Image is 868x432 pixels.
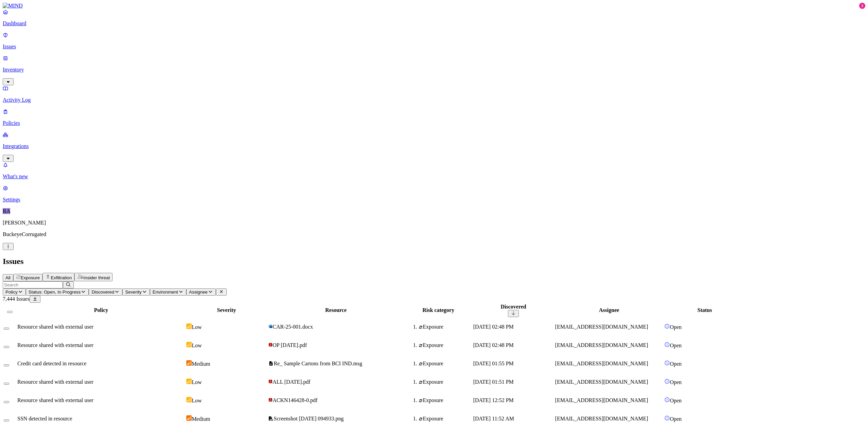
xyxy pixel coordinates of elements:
span: [EMAIL_ADDRESS][DOMAIN_NAME] [555,361,648,366]
div: Exposure [419,342,472,348]
span: [EMAIL_ADDRESS][DOMAIN_NAME] [555,324,648,330]
h2: Issues [3,257,865,266]
p: Integrations [3,143,865,149]
span: Screenshot [DATE] 094933.png [274,416,344,421]
a: Integrations [3,132,865,161]
a: Policies [3,109,865,126]
a: Issues [3,32,865,50]
img: status-open [664,415,670,421]
span: [DATE] 11:52 AM [473,416,514,421]
span: 7,444 Issues [3,296,30,302]
span: Resource shared with external user [17,342,93,348]
img: adobe-pdf [268,398,273,402]
p: Issues [3,44,865,50]
span: ALL [DATE].pdf [273,379,310,385]
span: [DATE] 02:48 PM [473,324,514,330]
div: Exposure [419,397,472,403]
span: Low [192,398,202,403]
button: Select row [4,419,9,421]
p: Policies [3,120,865,126]
span: [DATE] 01:55 PM [473,361,514,366]
img: status-open [664,379,670,384]
div: Discovered [473,304,554,310]
button: Select row [4,383,9,385]
span: Resource shared with external user [17,379,93,385]
a: Dashboard [3,9,865,27]
span: RA [3,208,10,214]
span: All [5,275,11,280]
span: Open [670,398,682,403]
span: Severity [125,289,141,295]
button: Select row [4,328,9,330]
div: Risk category [405,307,472,313]
span: [EMAIL_ADDRESS][DOMAIN_NAME] [555,397,648,403]
p: BuckeyeCorrugated [3,231,865,237]
div: 3 [859,3,865,9]
img: status-open [664,323,670,329]
img: severity-low [186,342,192,347]
p: Inventory [3,67,865,73]
span: [EMAIL_ADDRESS][DOMAIN_NAME] [555,416,648,421]
div: Assignee [555,307,663,313]
span: Medium [192,416,210,422]
span: Resource shared with external user [17,324,93,330]
p: [PERSON_NAME] [3,220,865,226]
img: severity-medium [186,415,192,421]
span: Low [192,343,202,348]
p: Dashboard [3,20,865,27]
div: Policy [17,307,185,313]
span: Environment [153,289,178,295]
div: Status [664,307,745,313]
span: Discovered [91,289,114,295]
img: microsoft-word [268,324,273,329]
span: [DATE] 12:52 PM [473,397,514,403]
div: Resource [268,307,404,313]
span: Insider threat [83,275,110,280]
span: Open [670,324,682,330]
span: Low [192,379,202,385]
span: [DATE] 01:51 PM [473,379,514,385]
p: What's new [3,173,865,180]
span: Policy [5,289,18,295]
img: severity-medium [186,360,192,366]
span: ACKN146428-0.pdf [273,397,318,403]
span: Exfiltration [51,275,72,280]
img: adobe-pdf [268,379,273,384]
div: Exposure [419,361,472,367]
span: Open [670,343,682,348]
button: Select all [7,311,13,313]
span: Medium [192,361,210,367]
a: What's new [3,162,865,180]
img: status-open [664,397,670,402]
a: Inventory [3,55,865,84]
img: adobe-pdf [268,343,273,347]
a: MIND [3,3,865,9]
span: Exposure [21,275,40,280]
button: Select row [4,364,9,366]
span: [DATE] 02:48 PM [473,342,514,348]
img: severity-low [186,397,192,402]
p: Settings [3,197,865,203]
input: Search [3,281,63,288]
div: Exposure [419,379,472,385]
span: Open [670,416,682,422]
span: Resource shared with external user [17,397,93,403]
button: Select row [4,346,9,348]
div: Severity [186,307,267,313]
span: Open [670,379,682,385]
span: Credit card detected in resource [17,361,86,366]
img: severity-low [186,323,192,329]
span: CAR-25-001.docx [273,324,313,330]
img: MIND [3,3,23,9]
a: Settings [3,185,865,203]
img: severity-low [186,379,192,384]
span: Status: Open, In Progress [29,289,81,295]
span: Assignee [189,289,208,295]
span: Open [670,361,682,367]
p: Activity Log [3,97,865,103]
div: Exposure [419,416,472,422]
span: [EMAIL_ADDRESS][DOMAIN_NAME] [555,379,648,385]
span: OP [DATE].pdf [273,342,307,348]
img: status-open [664,342,670,347]
span: SSN detected in resource [17,416,72,421]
